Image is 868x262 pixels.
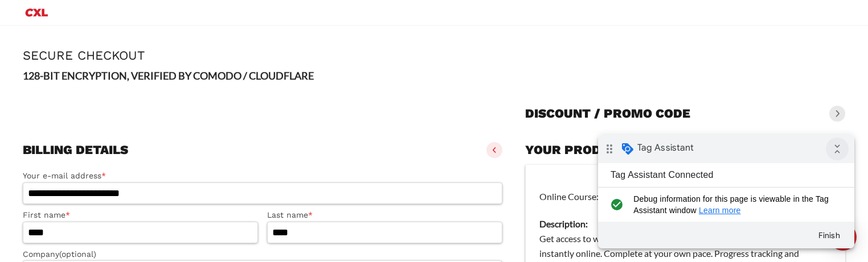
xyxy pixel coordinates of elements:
a: Learn more [101,71,143,80]
h3: Discount / promo code [525,106,690,122]
i: check_circle [9,59,28,81]
button: Finish [211,90,252,111]
span: Debug information for this page is viewable in the Tag Assistant window [35,59,238,81]
label: First name [23,209,258,222]
label: Company [23,248,502,261]
label: Your e-mail address [23,169,502,182]
i: Collapse debug badge [228,3,251,26]
span: Tag Assistant [39,7,96,19]
h3: Billing details [23,142,128,158]
h1: Secure Checkout [23,48,845,63]
dt: Description: [539,217,832,231]
label: Last name [267,209,502,222]
span: (optional) [59,249,96,259]
strong: 128-BIT ENCRYPTION, VERIFIED BY COMODO / CLOUDFLARE [23,69,314,82]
